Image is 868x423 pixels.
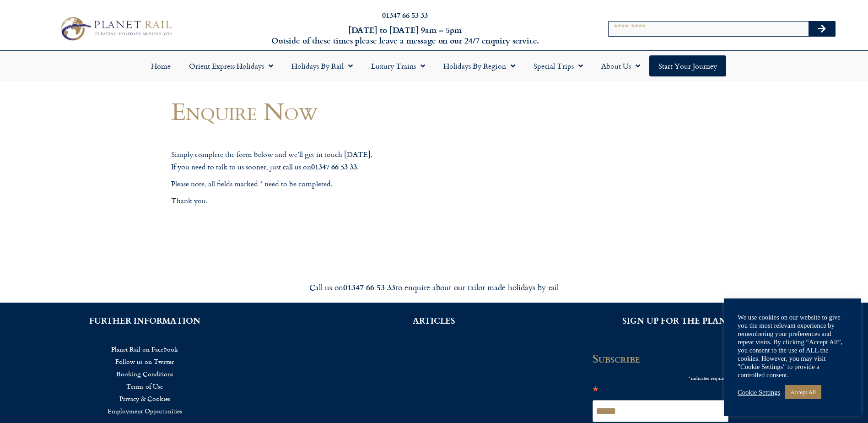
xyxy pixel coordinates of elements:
[142,55,180,76] a: Home
[14,405,275,417] a: Employment Opportunities
[234,25,577,46] h6: [DATE] to [DATE] 9am – 5pm Outside of these times please leave a message on our 24/7 enquiry serv...
[171,195,514,207] p: Thank you.
[434,55,524,76] a: Holidays by Region
[171,98,514,125] h1: Enquire Now
[171,178,514,190] p: Please note, all fields marked * need to be completed.
[592,55,649,76] a: About Us
[5,55,863,76] nav: Menu
[738,313,847,379] div: We use cookies on our website to give you the most relevant experience by remembering your prefer...
[593,316,854,325] h2: SIGN UP FOR THE PLANET RAIL NEWSLETTER
[14,343,275,355] a: Planet Rail on Facebook
[14,355,275,368] a: Follow us on Twitter
[649,55,726,76] a: Start your Journey
[593,372,729,383] div: indicates required
[14,392,275,405] a: Privacy & Cookies
[311,161,357,172] strong: 01347 66 53 33
[785,385,821,399] a: Accept All
[524,55,592,76] a: Special Trips
[303,316,565,325] h2: ARTICLES
[14,316,275,325] h2: FURTHER INFORMATION
[180,55,282,76] a: Orient Express Holidays
[593,352,734,365] h2: Subscribe
[809,22,835,36] button: Search
[14,343,275,417] nav: Menu
[56,14,175,43] img: Planet Rail Train Holidays Logo
[14,380,275,392] a: Terms of Use
[738,388,780,396] a: Cookie Settings
[382,10,428,20] a: 01347 66 53 33
[14,368,275,380] a: Booking Conditions
[343,281,395,293] strong: 01347 66 53 33
[171,149,514,173] p: Simply complete the form below and we’ll get in touch [DATE]. If you need to talk to us sooner, j...
[178,282,690,293] div: Call us on to enquire about our tailor made holidays by rail
[282,55,362,76] a: Holidays by Rail
[362,55,434,76] a: Luxury Trains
